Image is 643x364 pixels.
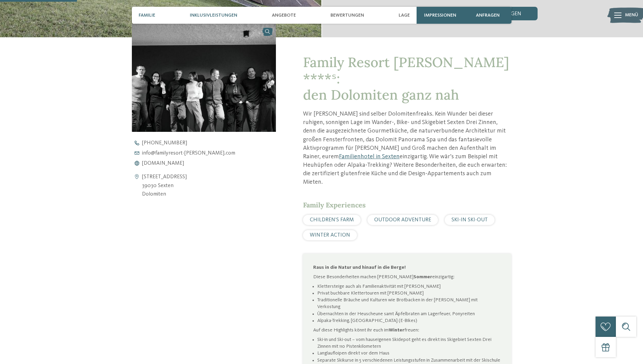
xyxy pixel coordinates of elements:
span: Family Resort [PERSON_NAME] ****ˢ: den Dolomiten ganz nah [303,54,509,103]
p: Diese Besonderheiten machen [PERSON_NAME] einzigartig: [313,274,501,280]
p: Wir [PERSON_NAME] sind selber Dolomitenfreaks. Kein Wunder bei dieser ruhigen, sonnigen Lage im W... [303,110,511,187]
li: Langlaufloipen direkt vor dem Haus [317,350,501,357]
span: SKI-IN SKI-OUT [451,217,488,223]
li: Privat buchbare Klettertouren mit [PERSON_NAME] [317,290,501,297]
span: CHILDREN’S FARM [310,217,354,223]
li: Klettersteige auch als Familienaktivität mit [PERSON_NAME] [317,283,501,290]
span: Familie [139,13,155,18]
span: [PHONE_NUMBER] [142,140,187,146]
a: [PHONE_NUMBER] [132,140,288,146]
li: Traditionelle Bräuche und Kulturen wie Brotbacken in der [PERSON_NAME] mit Verkostung [317,297,501,310]
span: Lage [399,13,410,18]
a: info@familyresort-[PERSON_NAME].com [132,150,288,156]
a: Familienhotel in Sexten [339,154,400,160]
a: [DOMAIN_NAME] [132,161,288,166]
span: info@ familyresort-[PERSON_NAME]. com [142,150,235,156]
span: anfragen [476,13,500,18]
span: [DOMAIN_NAME] [142,161,184,166]
strong: Sommer [414,275,432,279]
p: Auf diese Highlights könnt ihr euch im freuen: [313,327,501,333]
span: Impressionen [424,13,456,18]
strong: Winter [389,328,404,332]
strong: Raus in die Natur und hinauf in die Berge! [313,265,406,270]
span: Bewertungen [330,13,364,18]
span: Inklusivleistungen [190,13,237,18]
address: [STREET_ADDRESS] 39030 Sexten Dolomiten [142,173,187,199]
li: Alpaka-Trekking, [GEOGRAPHIC_DATA] (E-Bikes) [317,317,501,324]
img: Unser Familienhotel in Sexten, euer Urlaubszuhause in den Dolomiten [132,24,276,132]
span: Family Experiences [303,201,366,209]
span: Angebote [272,13,296,18]
li: Übernachten in der Heuscheune samt Äpfelbraten am Lagerfeuer, Ponyreiten [317,310,501,317]
li: Ski-in und Ski-out – vom hauseigenen Skidepot geht es direkt ins Skigebiet Sexten Drei Zinnen mit... [317,336,501,350]
span: WINTER ACTION [310,232,350,238]
span: OUTDOOR ADVENTURE [374,217,431,223]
